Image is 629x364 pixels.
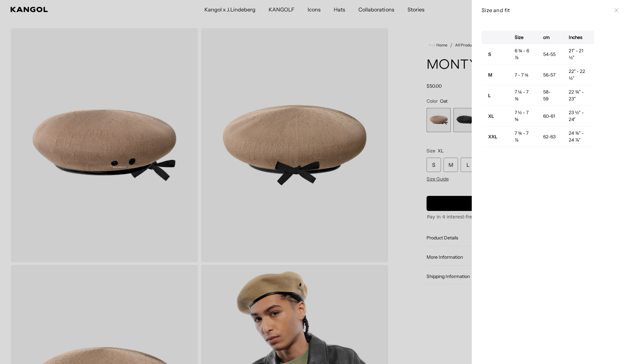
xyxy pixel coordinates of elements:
[508,85,537,106] td: 7 ¼ - 7 ⅜
[488,134,497,140] strong: XXL
[537,31,562,44] th: cm
[488,93,491,98] strong: L
[537,85,562,106] td: 58-59
[537,44,562,65] td: 54-55
[482,7,611,14] h3: Size and fit
[488,72,492,78] strong: M
[488,51,491,57] strong: S
[562,65,594,85] td: 22" - 22 ½"
[562,44,594,65] td: 21" - 21 ½"
[562,31,594,44] th: Inches
[508,44,537,65] td: 6 ¾ - 6 ⅞
[562,127,594,147] td: 24 ⅜" - 24 ⅞"
[537,106,562,127] td: 60-61
[508,65,537,85] td: 7 - 7 ⅛
[537,127,562,147] td: 62-63
[562,106,594,127] td: 23 ½" - 24"
[488,113,494,119] strong: XL
[562,85,594,106] td: 22 ¾" - 23"
[508,127,537,147] td: 7 ¾ - 7 ⅞
[508,31,537,44] th: Size
[537,65,562,85] td: 56-57
[508,106,537,127] td: 7 ½ - 7 ⅝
